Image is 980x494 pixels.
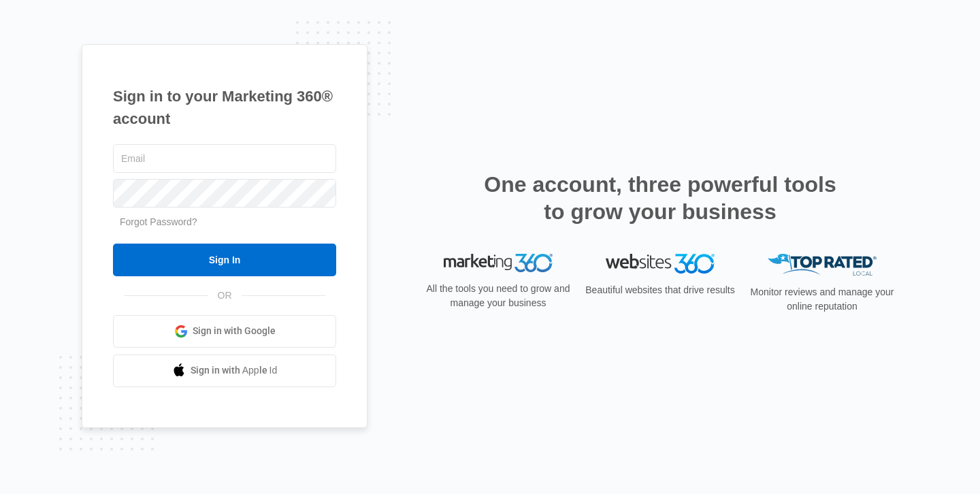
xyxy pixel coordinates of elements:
[113,144,336,173] input: Email
[444,254,553,273] img: Marketing 360
[606,254,715,274] img: Websites 360
[193,324,276,338] span: Sign in with Google
[113,85,336,130] h1: Sign in to your Marketing 360® account
[422,282,574,310] p: All the tools you need to grow and manage your business
[191,363,278,378] span: Sign in with Apple Id
[120,216,197,227] a: Forgot Password?
[584,283,736,297] p: Beautiful websites that drive results
[746,285,898,314] p: Monitor reviews and manage your online reputation
[113,315,336,348] a: Sign in with Google
[480,171,840,225] h2: One account, three powerful tools to grow your business
[113,244,336,276] input: Sign In
[768,254,877,276] img: Top Rated Local
[208,289,242,303] span: OR
[113,355,336,387] a: Sign in with Apple Id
